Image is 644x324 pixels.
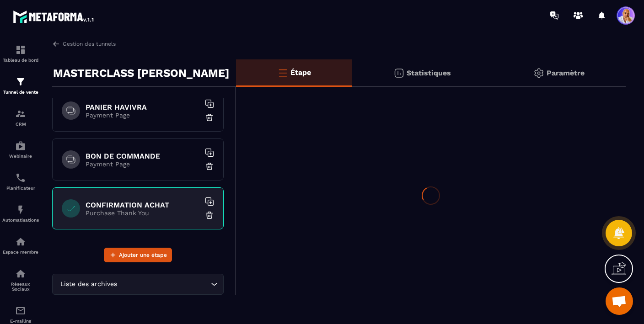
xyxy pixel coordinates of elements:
[13,8,95,25] img: logo
[15,76,26,87] img: formation
[2,229,39,261] a: automationsautomationsEspace membre
[15,268,26,279] img: social-network
[205,211,214,220] img: trash
[2,154,39,159] p: Webinaire
[15,172,26,183] img: scheduler
[533,68,544,79] img: setting-gr.5f69749f.svg
[2,282,39,292] p: Réseaux Sociaux
[15,44,26,55] img: formation
[104,248,172,262] button: Ajouter une étape
[2,261,39,298] a: social-networksocial-networkRéseaux Sociaux
[2,58,39,63] p: Tableau de bord
[2,186,39,191] p: Planificateur
[393,68,404,79] img: stats.20deebd0.svg
[15,305,26,316] img: email
[53,64,229,82] p: MASTERCLASS [PERSON_NAME]
[2,197,39,229] a: automationsautomationsAutomatisations
[52,40,116,48] a: Gestion des tunnels
[2,218,39,223] p: Automatisations
[52,274,224,295] div: Search for option
[86,201,200,209] h6: CONFIRMATION ACHAT
[119,250,167,260] span: Ajouter une étape
[407,69,451,77] p: Statistiques
[2,101,39,133] a: formationformationCRM
[2,133,39,165] a: automationsautomationsWebinaire
[277,67,288,78] img: bars-o.4a397970.svg
[15,140,26,151] img: automations
[205,113,214,122] img: trash
[2,37,39,69] a: formationformationTableau de bord
[2,69,39,101] a: formationformationTunnel de vente
[2,250,39,255] p: Espace membre
[205,162,214,171] img: trash
[15,236,26,247] img: automations
[52,40,60,48] img: arrow
[15,204,26,215] img: automations
[2,122,39,127] p: CRM
[86,112,200,119] p: Payment Page
[547,69,585,77] p: Paramètre
[15,108,26,119] img: formation
[86,103,200,112] h6: PANIER HAVIVRA
[2,319,39,324] p: E-mailing
[86,209,200,217] p: Purchase Thank You
[606,287,633,315] a: Ouvrir le chat
[86,160,200,168] p: Payment Page
[119,279,209,289] input: Search for option
[2,90,39,95] p: Tunnel de vente
[2,165,39,197] a: schedulerschedulerPlanificateur
[58,279,119,289] span: Liste des archives
[86,152,200,160] h6: BON DE COMMANDE
[290,68,311,77] p: Étape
